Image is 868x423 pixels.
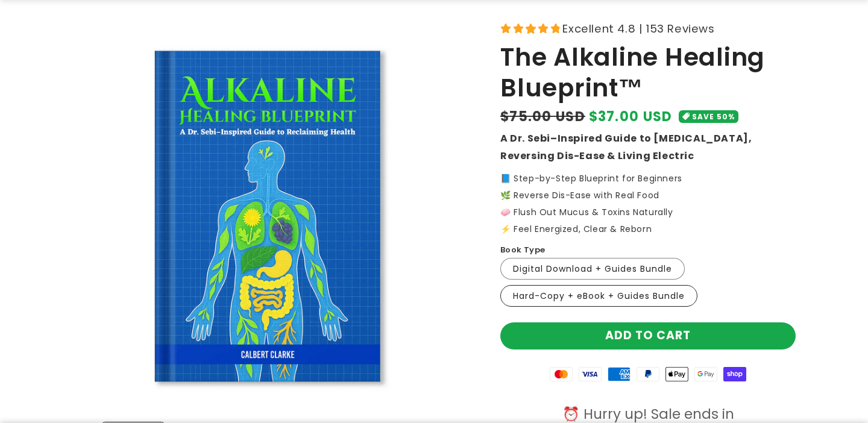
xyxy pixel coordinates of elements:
h1: The Alkaline Healing Blueprint™ [500,42,796,103]
label: Hard-Copy + eBook + Guides Bundle [500,285,697,307]
s: $75.00 USD [500,107,585,127]
span: SAVE 50% [692,110,735,123]
span: Excellent 4.8 | 153 Reviews [562,19,714,39]
strong: A Dr. Sebi–Inspired Guide to [MEDICAL_DATA], Reversing Dis-Ease & Living Electric [500,131,752,163]
label: Digital Download + Guides Bundle [500,258,685,280]
span: $37.00 USD [589,107,673,127]
p: 📘 Step-by-Step Blueprint for Beginners 🌿 Reverse Dis-Ease with Real Food 🧼 Flush Out Mucus & Toxi... [500,174,796,233]
label: Book Type [500,244,546,256]
button: Add to cart [500,322,796,349]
